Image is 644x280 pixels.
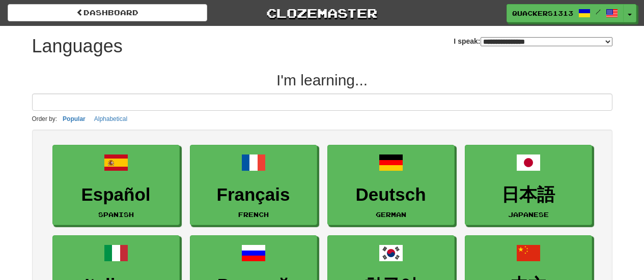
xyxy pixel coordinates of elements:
[52,145,180,226] a: EspañolSpanish
[454,36,612,46] label: I speak:
[58,185,174,205] h3: Español
[508,211,549,218] small: Japanese
[470,185,586,205] h3: 日本語
[60,113,89,125] button: Popular
[195,185,312,205] h3: Français
[32,115,58,122] small: Order by:
[465,145,592,226] a: 日本語Japanese
[596,8,601,15] span: /
[32,36,123,56] h1: Languages
[91,113,130,125] button: Alphabetical
[32,72,612,88] h2: I'm learning...
[333,185,449,205] h3: Deutsch
[512,9,573,18] span: Quackers1313
[222,4,422,22] a: Clozemaster
[507,4,624,22] a: Quackers1313 /
[238,211,269,218] small: French
[8,4,207,21] a: dashboard
[327,145,455,226] a: DeutschGerman
[98,211,134,218] small: Spanish
[481,37,612,46] select: I speak:
[376,211,406,218] small: German
[190,145,317,226] a: FrançaisFrench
